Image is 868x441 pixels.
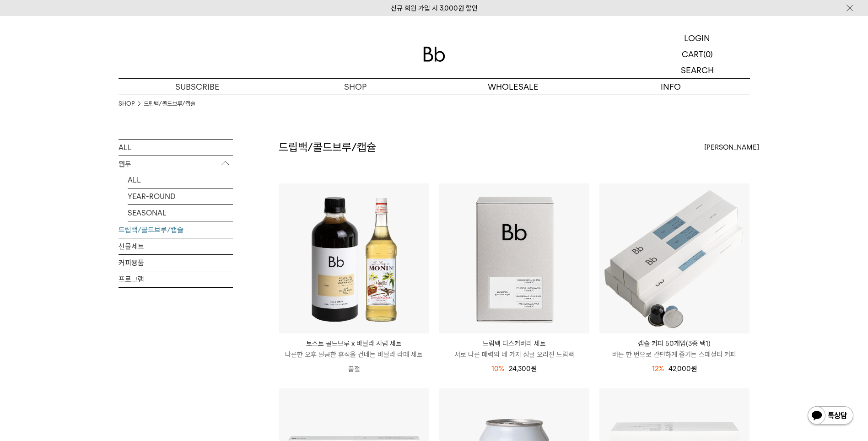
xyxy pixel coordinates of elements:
[128,172,233,188] a: ALL
[599,349,749,360] p: 버튼 한 번으로 간편하게 즐기는 스페셜티 커피
[645,46,750,62] a: CART (0)
[645,30,750,46] a: LOGIN
[704,142,759,153] span: [PERSON_NAME]
[531,365,537,373] span: 원
[592,79,750,95] p: INFO
[279,183,429,333] img: 토스트 콜드브루 x 바닐라 시럽 세트
[682,46,703,62] p: CART
[144,99,195,108] a: 드립백/콜드브루/캡슐
[119,79,276,95] a: SUBSCRIBE
[439,183,589,333] img: 드립백 디스커버리 세트
[439,349,589,360] p: 서로 다른 매력의 네 가지 싱글 오리진 드립백
[391,4,478,12] a: 신규 회원 가입 시 3,000원 할인
[279,360,429,378] p: 품절
[439,338,589,360] a: 드립백 디스커버리 세트 서로 다른 매력의 네 가지 싱글 오리진 드립백
[599,338,749,349] p: 캡슐 커피 50개입(3종 택1)
[119,255,233,271] a: 커피용품
[279,338,429,349] p: 토스트 콜드브루 x 바닐라 시럽 세트
[279,140,376,155] h2: 드립백/콜드브루/캡슐
[279,349,429,360] p: 나른한 오후 달콤한 휴식을 건네는 바닐라 라떼 세트
[509,365,537,373] span: 24,300
[684,30,710,46] p: LOGIN
[652,363,664,374] div: 12%
[599,338,749,360] a: 캡슐 커피 50개입(3종 택1) 버튼 한 번으로 간편하게 즐기는 스페셜티 커피
[119,99,135,108] a: SHOP
[691,365,697,373] span: 원
[434,79,592,95] p: WHOLESALE
[119,156,233,172] p: 원두
[669,365,697,373] span: 42,000
[128,188,233,204] a: YEAR-ROUND
[423,47,445,62] img: 로고
[491,363,504,374] div: 10%
[119,222,233,238] a: 드립백/콜드브루/캡슐
[279,338,429,360] a: 토스트 콜드브루 x 바닐라 시럽 세트 나른한 오후 달콤한 휴식을 건네는 바닐라 라떼 세트
[807,405,854,427] img: 카카오톡 채널 1:1 채팅 버튼
[119,140,233,156] a: ALL
[119,271,233,287] a: 프로그램
[128,205,233,221] a: SEASONAL
[599,183,749,333] img: 캡슐 커피 50개입(3종 택1)
[703,46,713,62] p: (0)
[681,62,714,78] p: SEARCH
[119,238,233,254] a: 선물세트
[276,79,434,95] a: SHOP
[439,338,589,349] p: 드립백 디스커버리 세트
